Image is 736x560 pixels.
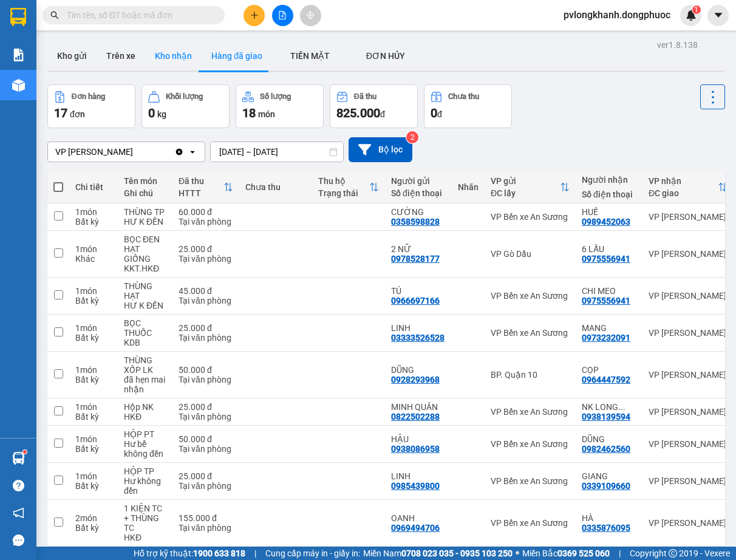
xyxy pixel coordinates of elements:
[134,146,135,158] input: Selected VP Long Khánh.
[272,5,293,26] button: file-add
[582,375,630,384] div: 0964447592
[380,109,385,119] span: đ
[491,407,570,417] div: VP Bến xe An Sương
[124,207,166,217] div: THÙNG TP
[124,188,166,198] div: Ghi chú
[582,444,630,454] div: 0982462560
[336,106,380,120] span: 825.000
[179,481,233,491] div: Tại văn phòng
[582,402,636,412] div: NK LONG THUẬN
[437,109,442,119] span: đ
[75,481,112,491] div: Bất kỳ
[67,9,210,22] input: Tìm tên, số ĐT hoặc mã đơn
[174,147,184,157] svg: Clear value
[354,92,377,101] div: Đã thu
[245,182,306,192] div: Chưa thu
[306,11,315,19] span: aim
[145,41,202,70] button: Kho nhận
[485,171,576,203] th: Toggle SortBy
[254,547,256,560] span: |
[491,291,570,301] div: VP Bến xe An Sương
[96,19,163,35] span: Bến xe [GEOGRAPHIC_DATA]
[244,5,265,26] button: plus
[258,109,275,119] span: món
[124,176,166,186] div: Tên món
[75,444,112,454] div: Bất kỳ
[124,412,166,422] div: HKĐ
[330,84,418,128] button: Đã thu825.000đ
[179,513,233,523] div: 155.000 đ
[75,523,112,533] div: Bất kỳ
[179,434,233,444] div: 50.000 đ
[391,513,446,523] div: OANH
[250,11,259,19] span: plus
[72,92,105,101] div: Đơn hàng
[75,286,112,296] div: 1 món
[582,207,636,217] div: HUẾ
[124,301,166,310] div: HƯ K ĐỀN
[188,147,197,157] svg: open
[582,254,630,264] div: 0975556941
[391,217,440,227] div: 0358598828
[391,523,440,533] div: 0969494706
[391,481,440,491] div: 0985439800
[406,131,418,143] sup: 2
[27,88,74,95] span: 10:07:56 [DATE]
[582,365,636,375] div: CỌP
[179,207,233,217] div: 60.000 đ
[179,471,233,481] div: 25.000 đ
[75,402,112,412] div: 1 món
[124,318,166,338] div: BỌC THUỐC
[391,207,446,217] div: CƯỜNG
[75,254,112,264] div: Khác
[75,182,112,192] div: Chi tiết
[124,281,166,301] div: THÙNG HẠT
[96,36,167,52] span: 01 Võ Văn Truyện, KP.1, Phường 2
[424,84,512,128] button: Chưa thu0đ
[491,518,570,528] div: VP Bến xe An Sương
[391,402,446,412] div: MINH QUÂN
[491,212,570,222] div: VP Bến xe An Sương
[582,323,636,333] div: MANG
[649,328,727,338] div: VP [PERSON_NAME]
[55,146,133,158] div: VP [PERSON_NAME]
[391,188,446,198] div: Số điện thoại
[707,5,729,26] button: caret-down
[649,291,727,301] div: VP [PERSON_NAME]
[202,41,272,70] button: Hàng đã giao
[179,188,223,198] div: HTTT
[618,402,625,412] span: ...
[12,79,25,92] img: warehouse-icon
[179,365,233,375] div: 50.000 đ
[179,444,233,454] div: Tại văn phòng
[391,323,446,333] div: LINH
[391,333,445,343] div: 03333526528
[391,444,440,454] div: 0938086958
[124,234,166,264] div: BỌC ĐEN HẠT GIỐNG
[172,171,239,203] th: Toggle SortBy
[260,92,291,101] div: Số lượng
[12,452,25,465] img: warehouse-icon
[124,355,166,375] div: THÙNG XỐP LK
[318,188,369,198] div: Trạng thái
[75,434,112,444] div: 1 món
[649,407,727,417] div: VP [PERSON_NAME]
[318,176,369,186] div: Thu hộ
[522,547,610,560] span: Miền Bắc
[391,365,446,375] div: DŨNG
[179,375,233,384] div: Tại văn phòng
[391,176,446,186] div: Người gửi
[448,92,479,101] div: Chưa thu
[75,365,112,375] div: 1 món
[649,249,727,259] div: VP [PERSON_NAME]
[649,188,718,198] div: ĐC giao
[713,10,724,21] span: caret-down
[134,547,245,560] span: Hỗ trợ kỹ thuật:
[582,217,630,227] div: 0989452063
[179,323,233,333] div: 25.000 đ
[75,471,112,481] div: 1 món
[97,41,145,70] button: Trên xe
[391,471,446,481] div: LINH
[157,109,166,119] span: kg
[554,7,680,22] span: pvlongkhanh.dongphuoc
